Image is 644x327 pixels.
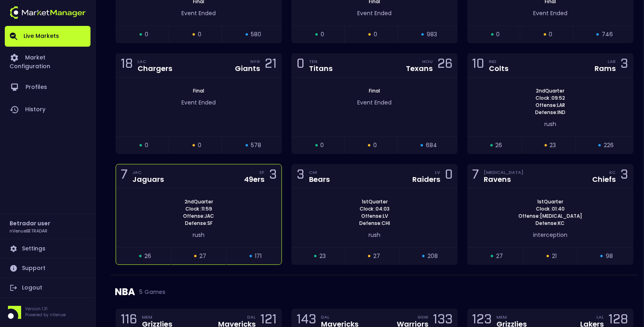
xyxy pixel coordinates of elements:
[181,98,216,106] span: Event Ended
[244,176,264,183] div: 49ers
[406,65,433,72] div: Texans
[5,239,91,258] a: Settings
[183,205,215,213] span: Clock : 11:59
[321,141,324,150] span: 0
[193,231,205,239] span: rush
[191,87,207,94] span: Final
[5,278,91,297] a: Logout
[496,141,502,150] span: 26
[534,205,567,213] span: Clock : 01:40
[496,252,503,260] span: 27
[597,314,604,320] div: LAL
[484,169,524,175] div: [MEDICAL_DATA]
[366,87,382,94] span: Final
[309,65,333,72] div: Titans
[5,76,91,98] a: Profiles
[484,176,524,183] div: Ravens
[357,98,392,106] span: Event Ended
[516,213,585,220] span: Offense: [MEDICAL_DATA]
[10,228,47,234] h3: nVenueBETRADAR
[121,169,128,183] div: 7
[427,30,437,39] span: 983
[144,252,151,260] span: 26
[357,9,392,17] span: Event Ended
[145,30,148,39] span: 0
[182,198,215,205] span: 2nd Quarter
[142,314,172,320] div: MEM
[533,9,567,17] span: Event Ended
[359,198,390,205] span: 1st Quarter
[297,169,304,183] div: 3
[269,169,277,183] div: 3
[489,58,509,65] div: IND
[533,95,567,102] span: Clock : 09:52
[255,252,262,260] span: 171
[251,141,261,150] span: 578
[549,30,553,39] span: 0
[25,306,66,312] p: Version 1.31
[145,141,148,150] span: 0
[132,176,164,183] div: Jaguars
[10,219,50,228] h2: Betradar user
[533,231,567,239] span: interception
[608,58,616,65] div: LAR
[319,252,326,260] span: 23
[199,252,206,260] span: 27
[183,220,215,227] span: Defense: SF
[138,65,172,72] div: Chargers
[544,120,556,128] span: rush
[593,176,616,183] div: Chiefs
[25,312,66,318] p: Powered by nVenue
[321,30,324,39] span: 0
[606,252,613,260] span: 98
[250,58,260,65] div: NYG
[497,314,527,320] div: MEM
[473,58,484,73] div: 10
[321,314,358,320] div: DAL
[373,141,377,150] span: 0
[357,220,392,227] span: Defense: CHI
[121,58,133,73] div: 18
[412,176,440,183] div: Raiders
[259,169,264,175] div: SF
[426,141,437,150] span: 684
[198,30,201,39] span: 0
[247,314,256,320] div: DAL
[489,65,509,72] div: Colts
[198,141,201,150] span: 0
[473,169,479,183] div: 7
[621,58,628,73] div: 3
[535,198,566,205] span: 1st Quarter
[5,47,91,76] a: Market Configuration
[309,169,330,175] div: CHI
[533,102,567,109] span: Offense: LAR
[357,205,392,213] span: Clock : 04:03
[5,26,91,47] a: Live Markets
[5,98,91,121] a: History
[533,109,568,116] span: Defense: IND
[374,30,377,39] span: 0
[181,9,216,17] span: Event Ended
[373,252,380,260] span: 27
[297,58,304,73] div: 0
[368,231,380,239] span: rush
[5,306,91,319] div: Version 1.31Powered by nVenue
[496,30,500,39] span: 0
[309,176,330,183] div: Bears
[115,275,634,309] div: NBA
[235,65,260,72] div: Giants
[135,289,165,295] span: 5 Games
[309,58,333,65] div: TEN
[265,58,277,73] div: 21
[610,169,616,175] div: KC
[10,6,86,19] img: logo
[359,213,390,220] span: Offense: LV
[552,252,557,260] span: 21
[427,252,438,260] span: 208
[534,87,567,95] span: 2nd Quarter
[437,58,453,73] div: 26
[621,169,628,183] div: 3
[251,30,261,39] span: 580
[435,169,440,175] div: LV
[422,58,433,65] div: HOU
